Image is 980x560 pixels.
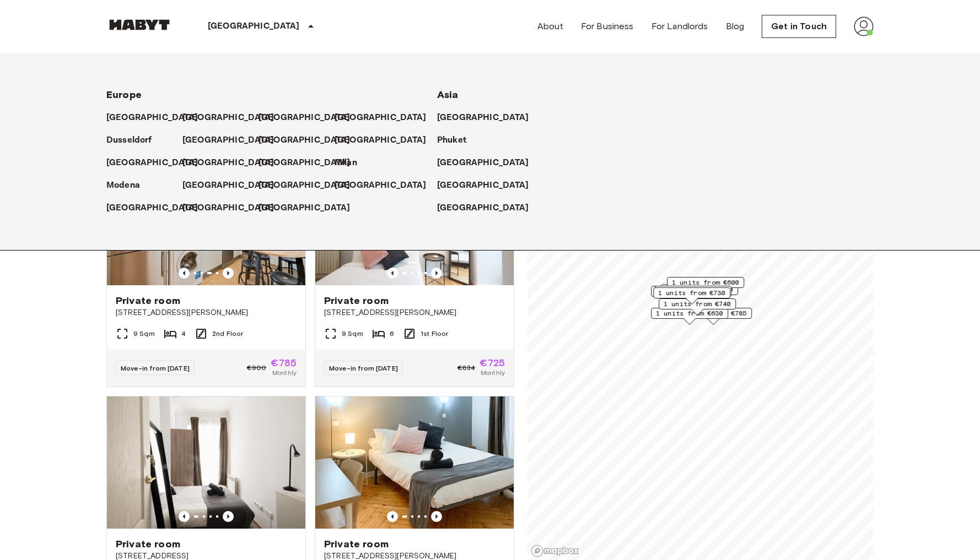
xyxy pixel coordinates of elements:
[387,511,398,522] button: Previous image
[335,179,427,192] p: [GEOGRAPHIC_DATA]
[664,299,731,309] span: 1 units from €740
[179,268,190,279] button: Previous image
[179,511,190,522] button: Previous image
[271,358,297,368] span: €785
[247,363,267,373] span: €900
[116,307,297,318] span: [STREET_ADDRESS][PERSON_NAME]
[106,156,209,170] a: [GEOGRAPHIC_DATA]
[342,329,363,339] span: 9 Sqm
[659,298,736,316] div: Map marker
[106,89,142,101] span: Europe
[667,277,744,294] div: Map marker
[481,368,505,378] span: Monthly
[654,286,731,303] div: Map marker
[181,329,186,339] span: 4
[259,179,362,192] a: [GEOGRAPHIC_DATA]
[335,156,357,170] p: Milan
[324,307,505,318] span: [STREET_ADDRESS][PERSON_NAME]
[106,134,152,147] p: Dusseldorf
[437,111,540,124] a: [GEOGRAPHIC_DATA]
[658,288,725,298] span: 1 units from €730
[133,329,155,339] span: 9 Sqm
[259,202,362,215] a: [GEOGRAPHIC_DATA]
[335,179,438,192] a: [GEOGRAPHIC_DATA]
[335,111,438,124] a: [GEOGRAPHIC_DATA]
[437,179,540,192] a: [GEOGRAPHIC_DATA]
[116,537,180,551] span: Private room
[106,202,198,215] p: [GEOGRAPHIC_DATA]
[480,358,505,368] span: €725
[581,20,634,33] a: For Business
[335,134,438,147] a: [GEOGRAPHIC_DATA]
[659,286,726,296] span: 1 units from €515
[653,287,730,305] div: Map marker
[656,308,723,318] span: 1 units from €630
[259,134,351,147] p: [GEOGRAPHIC_DATA]
[259,156,351,170] p: [GEOGRAPHIC_DATA]
[390,329,394,339] span: 6
[335,134,427,147] p: [GEOGRAPHIC_DATA]
[182,134,274,147] p: [GEOGRAPHIC_DATA]
[854,17,874,36] img: avatar
[431,268,442,279] button: Previous image
[437,156,540,170] a: [GEOGRAPHIC_DATA]
[437,111,529,124] p: [GEOGRAPHIC_DATA]
[537,20,563,33] a: About
[437,134,466,147] p: Phuket
[106,202,209,215] a: [GEOGRAPHIC_DATA]
[437,202,540,215] a: [GEOGRAPHIC_DATA]
[421,329,448,339] span: 1st Floor
[651,20,708,33] a: For Landlords
[335,111,427,124] p: [GEOGRAPHIC_DATA]
[272,368,297,378] span: Monthly
[182,111,274,124] p: [GEOGRAPHIC_DATA]
[259,202,351,215] p: [GEOGRAPHIC_DATA]
[106,19,173,30] img: Habyt
[106,156,198,170] p: [GEOGRAPHIC_DATA]
[259,156,362,170] a: [GEOGRAPHIC_DATA]
[457,363,476,373] span: €834
[531,545,579,557] a: Mapbox logo
[107,396,305,529] img: Marketing picture of unit ES-15-029-001-03H
[437,134,477,147] a: Phuket
[666,285,733,295] span: 1 units from €700
[106,153,306,387] a: Previous imagePrevious imagePrivate room[STREET_ADDRESS][PERSON_NAME]9 Sqm42nd FloorMove-in from ...
[437,179,529,192] p: [GEOGRAPHIC_DATA]
[437,156,529,170] p: [GEOGRAPHIC_DATA]
[106,179,151,192] a: Modena
[223,268,234,279] button: Previous image
[259,134,362,147] a: [GEOGRAPHIC_DATA]
[106,111,198,124] p: [GEOGRAPHIC_DATA]
[259,111,362,124] a: [GEOGRAPHIC_DATA]
[182,202,274,215] p: [GEOGRAPHIC_DATA]
[329,364,398,372] span: Move-in from [DATE]
[661,284,738,301] div: Map marker
[182,111,286,124] a: [GEOGRAPHIC_DATA]
[182,156,274,170] p: [GEOGRAPHIC_DATA]
[182,156,286,170] a: [GEOGRAPHIC_DATA]
[315,396,514,529] img: Marketing picture of unit ES-15-001-001-05H
[672,278,739,287] span: 1 units from €600
[208,20,300,33] p: [GEOGRAPHIC_DATA]
[437,89,459,101] span: Asia
[212,329,243,339] span: 2nd Floor
[387,268,398,279] button: Previous image
[315,153,514,387] a: Marketing picture of unit ES-15-001-001-01HPrevious imagePrevious imagePrivate room[STREET_ADDRES...
[680,308,747,318] span: 1 units from €785
[182,179,274,192] p: [GEOGRAPHIC_DATA]
[651,308,728,325] div: Map marker
[726,20,745,33] a: Blog
[335,156,368,170] a: Milan
[116,294,180,307] span: Private room
[324,537,389,551] span: Private room
[651,286,728,303] div: Map marker
[121,364,190,372] span: Move-in from [DATE]
[259,179,351,192] p: [GEOGRAPHIC_DATA]
[106,111,209,124] a: [GEOGRAPHIC_DATA]
[106,179,140,192] p: Modena
[259,111,351,124] p: [GEOGRAPHIC_DATA]
[182,202,286,215] a: [GEOGRAPHIC_DATA]
[106,134,163,147] a: Dusseldorf
[324,294,389,307] span: Private room
[182,179,286,192] a: [GEOGRAPHIC_DATA]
